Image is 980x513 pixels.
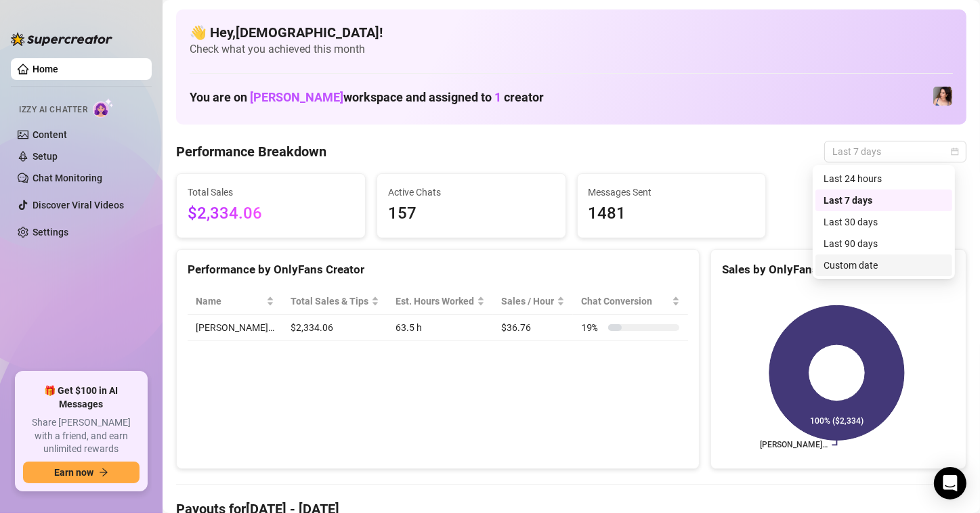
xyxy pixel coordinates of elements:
[188,201,354,227] span: $2,334.06
[951,148,959,156] span: calendar
[581,320,603,335] span: 19 %
[581,294,668,309] span: Chat Conversion
[23,384,140,411] span: 🎁 Get $100 in AI Messages
[33,129,67,140] a: Content
[722,261,955,279] div: Sales by OnlyFans Creator
[824,258,944,273] div: Custom date
[190,42,953,57] span: Check what you achieved this month
[760,441,828,450] text: [PERSON_NAME]…
[196,294,263,309] span: Name
[23,416,140,456] span: Share [PERSON_NAME] with a friend, and earn unlimited rewards
[396,294,474,309] div: Est. Hours Worked
[11,32,112,46] img: logo-BBDzfeDw.svg
[493,288,573,315] th: Sales / Hour
[494,90,501,104] span: 1
[188,185,354,200] span: Total Sales
[387,315,493,341] td: 63.5 h
[93,98,114,118] img: AI Chatter
[33,151,58,162] a: Setup
[501,294,554,309] span: Sales / Hour
[33,173,102,183] a: Chat Monitoring
[99,468,108,477] span: arrow-right
[190,23,953,42] h4: 👋 Hey, [DEMOGRAPHIC_DATA] !
[573,288,687,315] th: Chat Conversion
[19,104,87,116] span: Izzy AI Chatter
[815,233,952,254] div: Last 90 days
[933,87,952,106] img: Lauren
[815,254,952,276] div: Custom date
[824,236,944,251] div: Last 90 days
[824,171,944,186] div: Last 24 hours
[832,141,958,162] span: Last 7 days
[815,168,952,189] div: Last 24 hours
[23,462,140,483] button: Earn nowarrow-right
[176,142,326,161] h4: Performance Breakdown
[190,90,544,105] h1: You are on workspace and assigned to creator
[282,315,387,341] td: $2,334.06
[824,215,944,229] div: Last 30 days
[934,467,966,499] div: Open Intercom Messenger
[589,185,755,200] span: Messages Sent
[33,227,68,238] a: Settings
[188,315,282,341] td: [PERSON_NAME]…
[493,315,573,341] td: $36.76
[291,294,368,309] span: Total Sales & Tips
[388,201,555,227] span: 157
[589,201,755,227] span: 1481
[815,211,952,233] div: Last 30 days
[388,185,555,200] span: Active Chats
[33,200,124,210] a: Discover Viral Videos
[282,288,387,315] th: Total Sales & Tips
[188,261,688,279] div: Performance by OnlyFans Creator
[824,193,944,208] div: Last 7 days
[250,90,343,104] span: [PERSON_NAME]
[188,288,282,315] th: Name
[54,467,93,478] span: Earn now
[33,64,58,74] a: Home
[815,189,952,211] div: Last 7 days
